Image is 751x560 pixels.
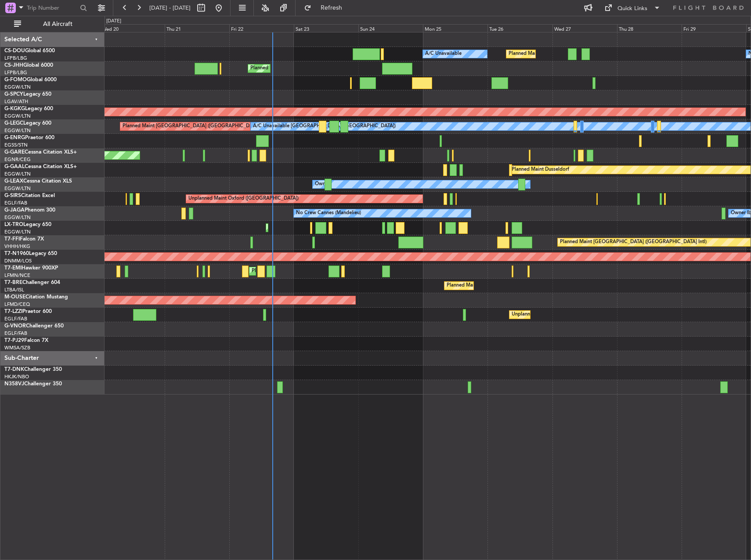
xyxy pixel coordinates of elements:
[4,208,55,213] a: G-JAGAPhenom 300
[512,308,656,321] div: Unplanned Maint [GEOGRAPHIC_DATA] ([GEOGRAPHIC_DATA])
[27,1,77,14] input: Trip Number
[4,179,72,184] a: G-LEAXCessna Citation XLS
[4,121,51,126] a: G-LEGCLegacy 600
[447,279,552,292] div: Planned Maint Warsaw ([GEOGRAPHIC_DATA])
[4,150,77,155] a: G-GARECessna Citation XLS+
[4,367,62,372] a: T7-DNKChallenger 350
[4,185,31,192] a: EGGW/LTN
[4,113,31,119] a: EGGW/LTN
[4,63,53,68] a: CS-JHHGlobal 6000
[4,69,27,76] a: LFPB/LBG
[250,62,389,75] div: Planned Maint [GEOGRAPHIC_DATA] ([GEOGRAPHIC_DATA])
[4,171,31,177] a: EGGW/LTN
[4,98,28,105] a: LGAV/ATH
[253,120,396,133] div: A/C Unavailable [GEOGRAPHIC_DATA] ([GEOGRAPHIC_DATA])
[4,135,54,140] a: G-ENRGPraetor 600
[4,156,31,163] a: EGNR/CEG
[123,120,261,133] div: Planned Maint [GEOGRAPHIC_DATA] ([GEOGRAPHIC_DATA])
[4,77,57,83] a: G-FOMOGlobal 6000
[4,294,25,300] span: M-OUSE
[315,178,330,191] div: Owner
[4,373,29,380] a: HKJK/NBO
[4,266,22,271] span: T7-EMI
[552,24,617,32] div: Wed 27
[229,24,294,32] div: Fri 22
[106,18,121,25] div: [DATE]
[4,106,25,111] span: G-KGKG
[4,309,52,314] a: T7-LZZIPraetor 600
[149,4,191,12] span: [DATE] - [DATE]
[10,17,95,31] button: All Aircraft
[4,193,55,198] a: G-SIRSCitation Excel
[252,265,302,278] div: Planned Maint Chester
[4,287,24,293] a: LTBA/ISL
[4,266,58,271] a: T7-EMIHawker 900XP
[4,381,24,387] span: N358VJ
[294,24,358,32] div: Sat 23
[4,92,51,97] a: G-SPCYLegacy 650
[4,84,31,90] a: EGGW/LTN
[4,193,21,198] span: G-SIRS
[4,55,27,61] a: LFPB/LBG
[4,280,22,285] span: T7-BRE
[4,323,64,329] a: G-VNORChallenger 650
[617,4,647,13] div: Quick Links
[682,24,746,32] div: Fri 29
[4,214,31,221] a: EGGW/LTN
[423,24,487,32] div: Mon 25
[4,164,77,169] a: G-GAALCessna Citation XLS+
[23,21,93,27] span: All Aircraft
[4,164,25,169] span: G-GAAL
[4,338,48,343] a: T7-PJ29Falcon 7X
[600,1,665,15] button: Quick Links
[4,345,30,351] a: WMSA/SZB
[4,106,53,111] a: G-KGKGLegacy 600
[4,316,27,322] a: EGLF/FAB
[4,135,25,140] span: G-ENRG
[4,48,55,54] a: CS-DOUGlobal 6500
[4,92,23,97] span: G-SPCY
[4,63,23,68] span: CS-JHH
[4,323,26,329] span: G-VNOR
[188,192,299,205] div: Unplanned Maint Oxford ([GEOGRAPHIC_DATA])
[4,121,23,126] span: G-LEGC
[4,258,32,264] a: DNMM/LOS
[4,222,51,227] a: LX-TROLegacy 650
[4,381,62,387] a: N358VJChallenger 350
[165,24,229,32] div: Thu 21
[4,127,31,134] a: EGGW/LTN
[300,1,353,15] button: Refresh
[4,237,44,242] a: T7-FFIFalcon 7X
[4,309,22,314] span: T7-LZZI
[4,229,31,235] a: EGGW/LTN
[4,150,25,155] span: G-GARE
[487,24,552,32] div: Tue 26
[4,272,30,279] a: LFMN/NCE
[4,243,30,250] a: VHHH/HKG
[4,338,24,343] span: T7-PJ29
[358,24,423,32] div: Sun 24
[100,24,165,32] div: Wed 20
[4,294,68,300] a: M-OUSECitation Mustang
[560,236,707,249] div: Planned Maint [GEOGRAPHIC_DATA] ([GEOGRAPHIC_DATA] Intl)
[509,47,647,61] div: Planned Maint [GEOGRAPHIC_DATA] ([GEOGRAPHIC_DATA])
[313,5,350,11] span: Refresh
[4,200,27,206] a: EGLF/FAB
[617,24,682,32] div: Thu 28
[4,208,25,213] span: G-JAGA
[4,222,23,227] span: LX-TRO
[4,142,28,148] a: EGSS/STN
[4,280,60,285] a: T7-BREChallenger 604
[4,330,27,337] a: EGLF/FAB
[4,367,24,372] span: T7-DNK
[4,77,27,83] span: G-FOMO
[296,207,361,220] div: No Crew Cannes (Mandelieu)
[4,179,23,184] span: G-LEAX
[425,47,462,61] div: A/C Unavailable
[512,163,569,176] div: Planned Maint Dusseldorf
[4,237,20,242] span: T7-FFI
[4,301,30,308] a: LFMD/CEQ
[4,48,25,54] span: CS-DOU
[4,251,29,256] span: T7-N1960
[4,251,57,256] a: T7-N1960Legacy 650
